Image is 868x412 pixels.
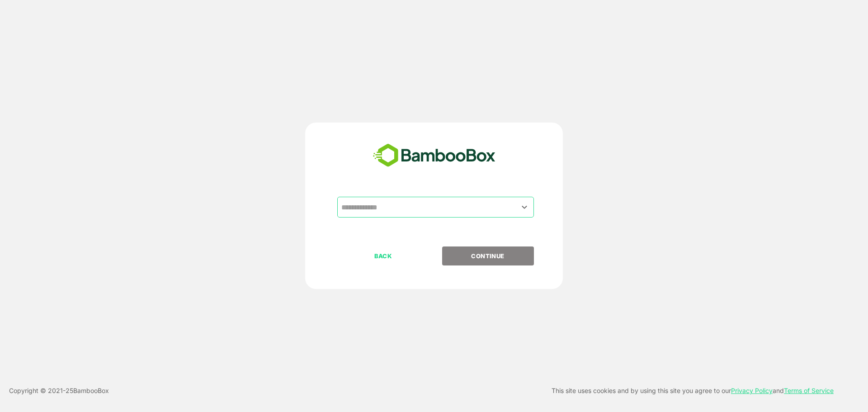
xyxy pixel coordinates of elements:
img: bamboobox [368,141,500,170]
p: Copyright © 2021- 25 BambooBox [9,385,109,396]
button: CONTINUE [442,246,534,265]
p: BACK [338,251,429,261]
button: Open [519,201,531,213]
p: This site uses cookies and by using this site you agree to our and [552,385,834,396]
a: Privacy Policy [731,387,773,394]
button: BACK [337,246,429,265]
a: Terms of Service [784,387,834,394]
p: CONTINUE [443,251,533,261]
